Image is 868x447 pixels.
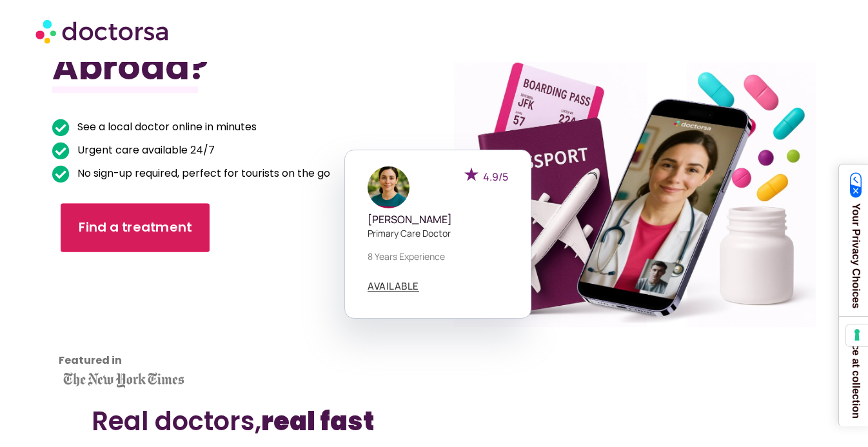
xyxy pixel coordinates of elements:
span: 4.9/5 [483,170,508,184]
p: Primary care doctor [368,226,508,240]
button: Your consent preferences for tracking technologies [846,324,868,346]
span: Find a treatment [79,219,192,237]
span: No sign-up required, perfect for tourists on the go [74,164,330,183]
strong: Featured in [59,353,122,368]
b: real fast [261,403,374,439]
span: AVAILABLE [368,281,419,291]
a: AVAILABLE [368,281,419,292]
a: Find a treatment [61,203,210,252]
iframe: Customer reviews powered by Trustpilot [59,274,175,371]
span: Urgent care available 24/7 [74,141,215,159]
h5: [PERSON_NAME] [368,214,508,226]
h2: Real doctors, [92,406,777,437]
p: 8 years experience [368,250,508,263]
span: See a local doctor online in minutes [74,118,257,136]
